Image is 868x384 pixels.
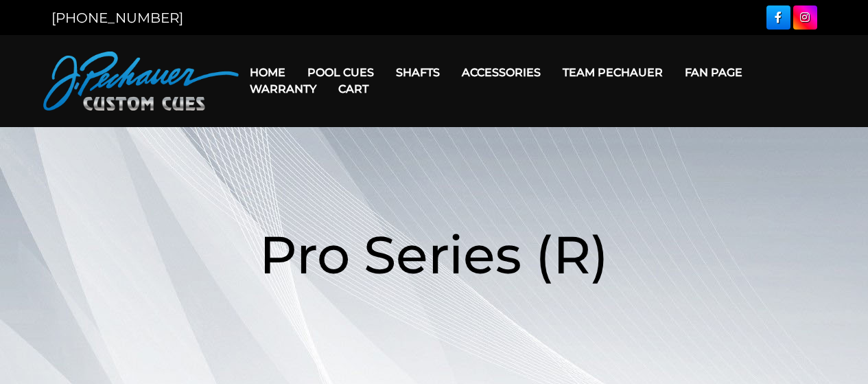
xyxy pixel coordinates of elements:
a: Home [239,55,296,90]
a: Shafts [385,55,451,90]
a: Cart [327,71,379,106]
a: Fan Page [674,55,753,90]
a: Team Pechauer [552,55,674,90]
a: Warranty [239,71,327,106]
span: Pro Series (R) [259,223,609,286]
a: [PHONE_NUMBER] [51,10,183,26]
img: Pechauer Custom Cues [43,52,239,111]
a: Accessories [451,55,552,90]
a: Pool Cues [296,55,385,90]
